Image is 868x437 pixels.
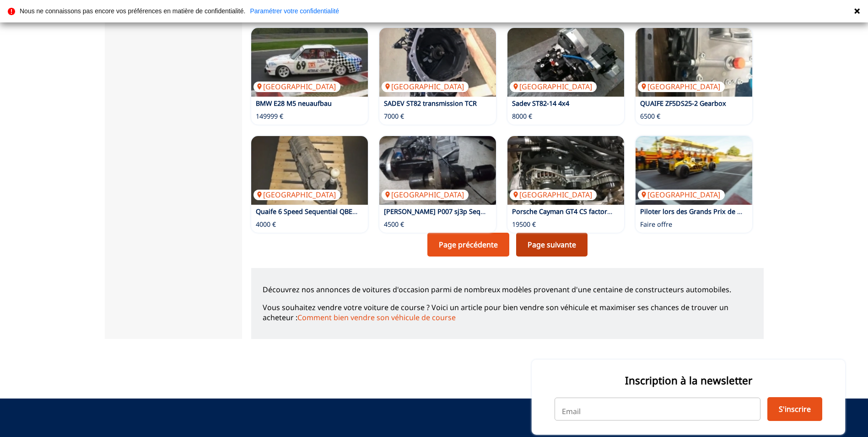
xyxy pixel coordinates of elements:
a: Comment bien vendre son véhicule de course [297,312,456,322]
img: QUAIFE ZF5DS25-2 Gearbox [636,28,752,97]
a: Quaife 6 Speed Sequential QBE15G[GEOGRAPHIC_DATA] [251,136,368,205]
a: SADEV ST82 transmission TCR[GEOGRAPHIC_DATA] [379,28,496,97]
img: BMW E28 M5 neuaufbau [251,28,368,97]
p: Faire offre [640,220,672,229]
a: Piloter lors des Grands Prix de Silverstone, Spa-Francorchamps et Monza Week-end 2026[GEOGRAPHIC_... [636,136,752,205]
a: Porsche Cayman GT4 CS factory new engine [512,207,648,216]
img: Porsche Cayman GT4 CS factory new engine [507,136,624,205]
a: Page suivante [516,233,588,257]
p: [GEOGRAPHIC_DATA] [253,190,340,200]
img: Puppo P007 sj3p Sequential Gearbox [379,136,496,205]
a: QUAIFE ZF5DS25-2 Gearbox [640,99,726,108]
a: [PERSON_NAME] P007 sj3p Sequential Gearbox [384,207,530,216]
a: Paramétrer votre confidentialité [250,8,339,14]
p: Nous ne connaissons pas encore vos préférences en matière de confidentialité. [20,8,245,14]
a: SADEV ST82 transmission TCR [384,99,477,108]
a: Page précédente [427,233,509,257]
p: Découvrez nos annonces de voitures d'occasion parmi de nombreux modèles provenant d'une centaine ... [263,284,752,295]
p: [GEOGRAPHIC_DATA] [510,82,597,92]
img: Sadev ST82-14 4x4 [507,28,624,97]
p: Inscription à la newsletter [555,373,822,388]
p: [GEOGRAPHIC_DATA] [382,82,469,92]
p: 4000 € [256,220,276,229]
p: Vous souhaitez vendre votre voiture de course ? Voici un article pour bien vendre son véhicule et... [263,302,752,323]
a: BMW E28 M5 neuaufbau[GEOGRAPHIC_DATA] [251,28,368,97]
a: Puppo P007 sj3p Sequential Gearbox[GEOGRAPHIC_DATA] [379,136,496,205]
p: [GEOGRAPHIC_DATA] [638,190,725,200]
a: QUAIFE ZF5DS25-2 Gearbox[GEOGRAPHIC_DATA] [636,28,752,97]
p: [GEOGRAPHIC_DATA] [382,190,469,200]
p: [GEOGRAPHIC_DATA] [510,190,597,200]
a: Sadev ST82-14 4x4[GEOGRAPHIC_DATA] [507,28,624,97]
a: Porsche Cayman GT4 CS factory new engine[GEOGRAPHIC_DATA] [507,136,624,205]
button: S'inscrire [767,397,822,421]
input: Email [555,398,760,421]
p: [GEOGRAPHIC_DATA] [638,82,725,92]
img: Piloter lors des Grands Prix de Silverstone, Spa-Francorchamps et Monza Week-end 2026 [636,136,752,205]
p: 8000 € [512,112,532,121]
p: 4500 € [384,220,404,229]
a: BMW E28 M5 neuaufbau [256,99,332,108]
p: 149999 € [256,112,283,121]
img: Quaife 6 Speed Sequential QBE15G [251,136,368,205]
a: Sadev ST82-14 4x4 [512,99,569,108]
p: 19500 € [512,220,536,229]
a: Quaife 6 Speed Sequential QBE15G [256,207,364,216]
p: [GEOGRAPHIC_DATA] [253,82,340,92]
img: SADEV ST82 transmission TCR [379,28,496,97]
p: 7000 € [384,112,404,121]
p: 6500 € [640,112,660,121]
